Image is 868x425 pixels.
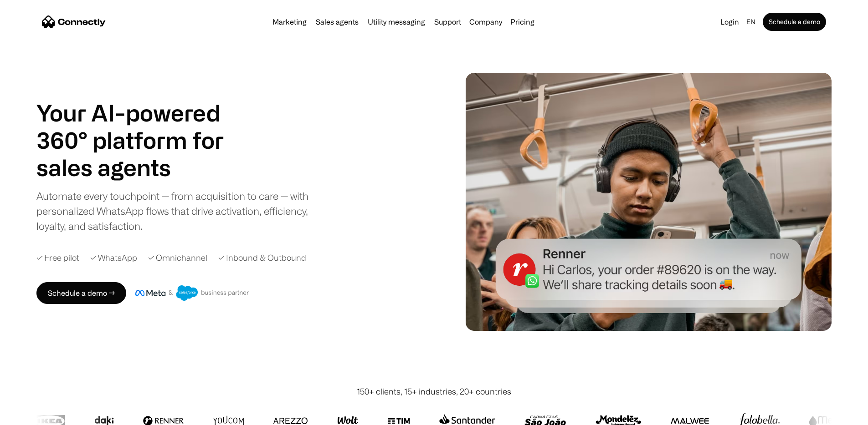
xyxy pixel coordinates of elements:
[431,18,465,25] a: Support
[763,13,826,31] a: Schedule a demo
[90,252,137,264] div: ✓ WhatsApp
[18,409,55,422] ul: Language list
[36,99,246,154] h1: Your AI-powered 360° platform for
[36,188,324,233] div: Automate every touchpoint — from acquisition to care — with personalized WhatsApp flows that driv...
[135,285,249,301] img: Meta and Salesforce business partner badge.
[36,252,79,264] div: ✓ Free pilot
[467,15,505,28] div: Company
[36,282,126,304] a: Schedule a demo →
[743,15,761,28] div: en
[36,154,246,181] h1: sales agents
[218,252,306,264] div: ✓ Inbound & Outbound
[148,252,207,264] div: ✓ Omnichannel
[312,18,362,25] a: Sales agents
[746,15,755,28] div: en
[36,154,246,181] div: carousel
[507,18,538,25] a: Pricing
[364,18,429,25] a: Utility messaging
[36,154,246,181] div: 1 of 4
[469,15,502,28] div: Company
[9,408,55,422] aside: Language selected: English
[42,15,106,29] a: home
[269,18,310,25] a: Marketing
[717,15,743,28] a: Login
[357,385,511,398] div: 150+ clients, 15+ industries, 20+ countries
